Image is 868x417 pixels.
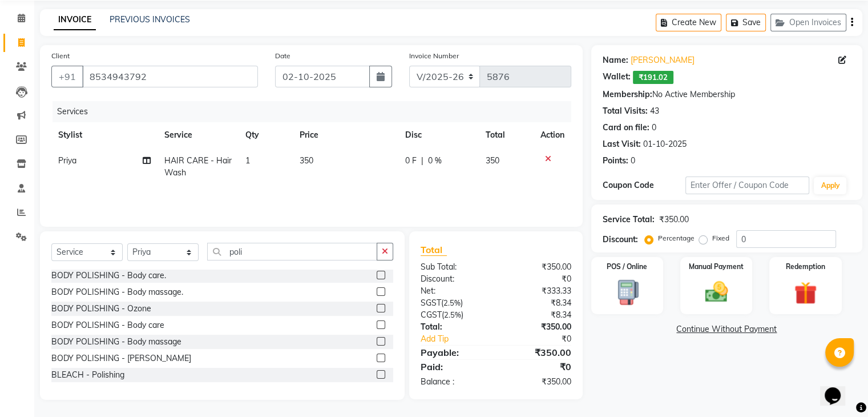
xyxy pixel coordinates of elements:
th: Price [293,122,398,148]
img: _cash.svg [698,279,735,305]
button: Save [726,14,766,31]
div: Total: [412,321,496,333]
div: ₹350.00 [496,346,580,359]
div: 01-10-2025 [643,138,687,150]
div: Last Visit: [603,138,641,150]
span: 350 [486,155,499,166]
div: Points: [603,155,628,167]
div: ₹8.34 [496,297,580,309]
label: Percentage [658,233,695,243]
div: ₹0 [510,333,579,345]
div: Total Visits: [603,105,648,117]
th: Disc [398,122,479,148]
div: Discount: [603,234,638,246]
span: 0 F [405,155,417,167]
button: Open Invoices [770,14,846,31]
div: BODY POLISHING - Body massage [51,336,181,348]
div: 43 [650,105,659,117]
div: Discount: [412,273,496,285]
div: ₹350.00 [496,261,580,273]
label: Fixed [712,233,729,243]
th: Qty [239,122,293,148]
div: ₹350.00 [496,376,580,388]
span: CGST [421,310,442,320]
div: BODY POLISHING - Body care. [51,270,166,282]
div: 0 [652,122,656,134]
div: ₹333.33 [496,285,580,297]
div: Service Total: [603,214,655,226]
div: ₹0 [496,360,580,374]
span: HAIR CARE - Hair Wash [164,155,232,178]
div: BLEACH - Polishing [51,369,124,381]
div: ₹350.00 [659,214,689,226]
span: SGST [421,298,441,308]
div: ₹8.34 [496,309,580,321]
img: _pos-terminal.svg [608,279,645,306]
div: No Active Membership [603,89,851,101]
div: ( ) [412,309,496,321]
div: Payable: [412,346,496,359]
label: Date [275,51,290,61]
input: Enter Offer / Coupon Code [685,177,810,194]
div: Membership: [603,89,652,101]
span: Priya [58,155,76,166]
div: Balance : [412,376,496,388]
input: Search or Scan [207,243,377,260]
label: Manual Payment [689,262,744,272]
a: PREVIOUS INVOICES [110,14,190,25]
label: Client [51,51,70,61]
button: +91 [51,66,83,87]
div: Wallet: [603,71,631,84]
div: BODY POLISHING - Body massage. [51,286,183,298]
label: POS / Online [607,262,647,272]
th: Total [479,122,534,148]
div: Card on file: [603,122,649,134]
iframe: chat widget [820,371,857,406]
span: 2.5% [444,310,461,319]
button: Apply [814,177,846,194]
div: BODY POLISHING - [PERSON_NAME] [51,352,191,364]
a: INVOICE [54,10,96,30]
span: 2.5% [443,298,461,307]
span: ₹191.02 [633,71,673,84]
div: ( ) [412,297,496,309]
th: Stylist [51,122,158,148]
label: Invoice Number [409,51,459,61]
th: Service [158,122,239,148]
span: 0 % [428,155,442,167]
button: Create New [656,14,721,31]
span: Total [421,244,447,256]
div: BODY POLISHING - Ozone [51,303,151,315]
span: 350 [300,155,313,166]
div: 0 [631,155,635,167]
div: Sub Total: [412,261,496,273]
img: _gift.svg [787,279,824,307]
a: Add Tip [412,333,510,345]
div: Services [53,101,580,122]
div: BODY POLISHING - Body care [51,319,164,331]
div: Coupon Code [603,179,685,191]
th: Action [534,122,571,148]
div: Name: [603,54,628,66]
div: ₹350.00 [496,321,580,333]
div: Paid: [412,360,496,374]
span: | [421,155,423,167]
a: Continue Without Payment [594,323,860,335]
div: ₹0 [496,273,580,285]
a: [PERSON_NAME] [631,54,695,66]
span: 1 [245,155,250,166]
label: Redemption [786,262,825,272]
input: Search by Name/Mobile/Email/Code [82,66,258,87]
div: Net: [412,285,496,297]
